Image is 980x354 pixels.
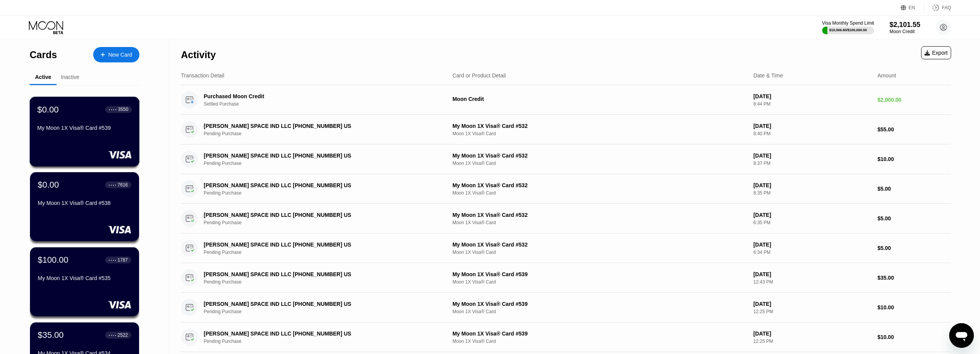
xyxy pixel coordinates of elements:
div: $100.00 [38,255,69,265]
div: 2522 [117,332,128,338]
div: My Moon 1X Visa® Card #535 [38,275,131,281]
div: $2,101.55Moon Credit [890,21,920,34]
div: [PERSON_NAME] SPACE IND LLC [PHONE_NUMBER] US [204,242,426,248]
div: [DATE] [753,212,871,218]
div: Purchased Moon CreditSettled PurchaseMoon Credit[DATE]8:44 PM$2,000.00 [181,85,951,115]
div: My Moon 1X Visa® Card #532 [452,242,747,248]
div: $5.00 [878,186,951,192]
div: Moon 1X Visa® Card [452,279,747,285]
div: [DATE] [753,123,871,129]
div: Pending Purchase [204,161,442,166]
div: ● ● ● ● [109,334,116,336]
div: 12:25 PM [753,339,871,344]
div: ● ● ● ● [109,259,116,261]
div: Inactive [61,74,79,80]
div: My Moon 1X Visa® Card #538 [38,200,131,206]
div: [DATE] [753,301,871,307]
div: Export [921,46,951,59]
div: My Moon 1X Visa® Card #532 [452,123,747,129]
div: 6:35 PM [753,220,871,225]
div: 8:35 PM [753,190,871,196]
div: $10.00 [878,334,951,340]
div: [DATE] [753,182,871,188]
div: $100.00● ● ● ●1787My Moon 1X Visa® Card #535 [30,247,139,316]
div: Moon 1X Visa® Card [452,190,747,196]
div: Moon 1X Visa® Card [452,161,747,166]
div: Visa Monthly Spend Limit$10,066.80/$100,000.00 [822,20,874,34]
div: Export [925,50,948,56]
div: 1787 [117,257,128,263]
iframe: Кнопка запуска окна обмена сообщениями [949,323,974,348]
div: Moon 1X Visa® Card [452,309,747,314]
div: [PERSON_NAME] SPACE IND LLC [PHONE_NUMBER] US [204,182,426,188]
div: $10.00 [878,156,951,162]
div: Activity [181,49,216,60]
div: My Moon 1X Visa® Card #539 [452,331,747,337]
div: [PERSON_NAME] SPACE IND LLC [PHONE_NUMBER] USPending PurchaseMy Moon 1X Visa® Card #532Moon 1X Vi... [181,174,951,204]
div: FAQ [924,4,951,12]
div: $2,101.55 [890,21,920,29]
div: [DATE] [753,242,871,248]
div: 6:34 PM [753,250,871,255]
div: Moon Credit [890,29,920,34]
div: 7616 [117,182,128,188]
div: Pending Purchase [204,190,442,196]
div: 12:43 PM [753,279,871,285]
div: [PERSON_NAME] SPACE IND LLC [PHONE_NUMBER] USPending PurchaseMy Moon 1X Visa® Card #532Moon 1X Vi... [181,204,951,233]
div: Pending Purchase [204,131,442,136]
div: $2,000.00 [878,97,951,103]
div: [PERSON_NAME] SPACE IND LLC [PHONE_NUMBER] USPending PurchaseMy Moon 1X Visa® Card #539Moon 1X Vi... [181,263,951,293]
div: EN [901,4,924,12]
div: New Card [93,47,139,62]
div: 8:40 PM [753,131,871,136]
div: Transaction Detail [181,72,224,79]
div: $0.00● ● ● ●7616My Moon 1X Visa® Card #538 [30,172,139,241]
div: Pending Purchase [204,309,442,314]
div: My Moon 1X Visa® Card #532 [452,182,747,188]
div: Moon 1X Visa® Card [452,220,747,225]
div: My Moon 1X Visa® Card #539 [37,125,132,131]
div: Moon Credit [452,96,747,102]
div: 3550 [118,107,128,112]
div: $55.00 [878,126,951,133]
div: $5.00 [878,245,951,251]
div: Active [35,74,51,80]
div: Date & Time [753,72,783,79]
div: Pending Purchase [204,339,442,344]
div: My Moon 1X Visa® Card #532 [452,153,747,159]
div: [PERSON_NAME] SPACE IND LLC [PHONE_NUMBER] USPending PurchaseMy Moon 1X Visa® Card #539Moon 1X Vi... [181,293,951,322]
div: Moon 1X Visa® Card [452,250,747,255]
div: 8:44 PM [753,101,871,107]
div: Settled Purchase [204,101,442,107]
div: 8:37 PM [753,161,871,166]
div: Purchased Moon Credit [204,93,426,99]
div: Card or Product Detail [452,72,506,79]
div: Amount [878,72,896,79]
div: $0.00 [37,104,59,114]
div: $10,066.80 / $100,000.00 [829,28,867,32]
div: New Card [108,52,132,58]
div: Pending Purchase [204,250,442,255]
div: [PERSON_NAME] SPACE IND LLC [PHONE_NUMBER] USPending PurchaseMy Moon 1X Visa® Card #532Moon 1X Vi... [181,233,951,263]
div: EN [909,5,915,10]
div: $0.00● ● ● ●3550My Moon 1X Visa® Card #539 [30,97,139,166]
div: Pending Purchase [204,279,442,285]
div: 12:25 PM [753,309,871,314]
div: Pending Purchase [204,220,442,225]
div: My Moon 1X Visa® Card #532 [452,212,747,218]
div: Moon 1X Visa® Card [452,131,747,136]
div: FAQ [942,5,951,10]
div: $0.00 [38,180,59,190]
div: [DATE] [753,93,871,99]
div: [PERSON_NAME] SPACE IND LLC [PHONE_NUMBER] US [204,271,426,277]
div: [PERSON_NAME] SPACE IND LLC [PHONE_NUMBER] USPending PurchaseMy Moon 1X Visa® Card #532Moon 1X Vi... [181,115,951,144]
div: Visa Monthly Spend Limit [822,20,874,26]
div: [DATE] [753,153,871,159]
div: [DATE] [753,331,871,337]
div: [DATE] [753,271,871,277]
div: Cards [30,49,57,60]
div: ● ● ● ● [109,108,117,111]
div: [PERSON_NAME] SPACE IND LLC [PHONE_NUMBER] US [204,212,426,218]
div: ● ● ● ● [109,184,116,186]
